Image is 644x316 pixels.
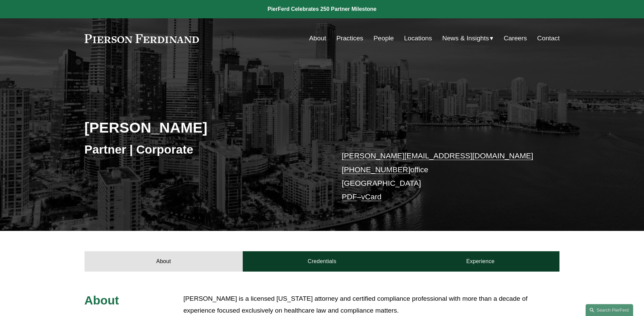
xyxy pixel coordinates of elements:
[404,32,432,45] a: Locations
[342,193,357,201] a: PDF
[537,32,559,45] a: Contact
[442,32,494,45] a: folder dropdown
[309,32,326,45] a: About
[85,119,322,136] h2: [PERSON_NAME]
[342,149,540,204] p: office [GEOGRAPHIC_DATA] –
[401,251,560,272] a: Experience
[342,165,410,174] a: [PHONE_NUMBER]
[442,33,489,44] span: News & Insights
[85,251,243,272] a: About
[342,152,533,160] a: [PERSON_NAME][EMAIL_ADDRESS][DOMAIN_NAME]
[504,32,527,45] a: Careers
[361,193,382,201] a: vCard
[85,294,119,307] span: About
[243,251,401,272] a: Credentials
[586,304,633,316] a: Search this site
[373,32,394,45] a: People
[85,142,322,157] h3: Partner | Corporate
[336,32,363,45] a: Practices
